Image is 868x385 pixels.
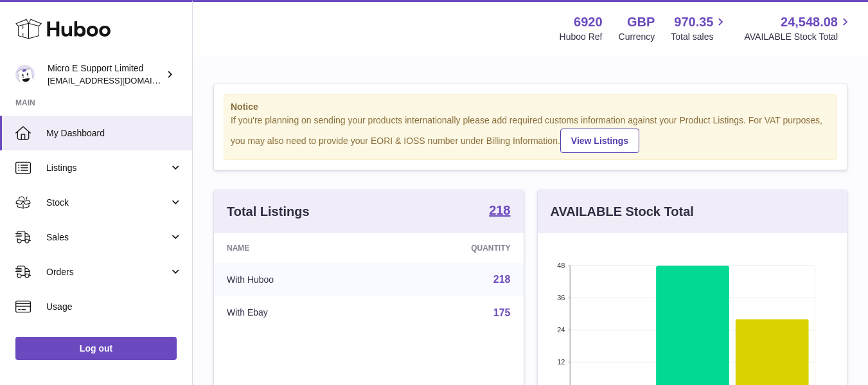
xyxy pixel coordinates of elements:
span: My Dashboard [46,127,182,139]
span: Sales [46,231,169,244]
strong: Notice [231,101,830,113]
span: AVAILABLE Stock Total [744,31,853,43]
td: With Huboo [214,263,377,296]
span: 24,548.08 [781,13,838,31]
a: 970.35 Total sales [671,13,728,43]
strong: GBP [627,13,655,31]
text: 36 [557,294,565,301]
th: Name [214,233,377,263]
span: Listings [46,162,169,174]
div: Currency [619,31,655,43]
strong: 6920 [574,13,603,31]
th: Quantity [377,233,524,263]
text: 48 [557,262,565,269]
h3: Total Listings [227,203,310,220]
a: 175 [493,307,511,318]
span: [EMAIL_ADDRESS][DOMAIN_NAME] [48,75,189,85]
a: Log out [15,337,177,360]
img: contact@micropcsupport.com [15,65,35,84]
div: Huboo Ref [560,31,603,43]
td: With Ebay [214,296,377,330]
a: 218 [489,204,510,219]
h3: AVAILABLE Stock Total [551,203,694,220]
span: Usage [46,301,182,313]
a: View Listings [560,129,639,153]
text: 24 [557,326,565,334]
text: 12 [557,358,565,366]
span: 970.35 [674,13,713,31]
span: Total sales [671,31,728,43]
span: Orders [46,266,169,278]
span: Stock [46,197,169,209]
strong: 218 [489,204,510,217]
div: If you're planning on sending your products internationally please add required customs informati... [231,114,830,153]
a: 24,548.08 AVAILABLE Stock Total [744,13,853,43]
a: 218 [493,274,511,285]
div: Micro E Support Limited [48,62,163,87]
